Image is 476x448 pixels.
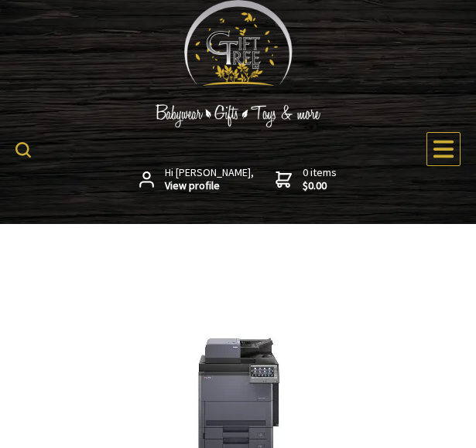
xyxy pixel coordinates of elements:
[165,166,254,193] span: Hi [PERSON_NAME],
[303,165,337,193] span: 0 items
[122,104,354,127] img: Babywear - Gifts - Toys & more
[139,166,254,193] a: Hi [PERSON_NAME],View profile
[15,142,31,158] img: product search
[165,179,254,193] strong: View profile
[276,166,337,193] a: 0 items$0.00
[303,179,337,193] strong: $0.00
